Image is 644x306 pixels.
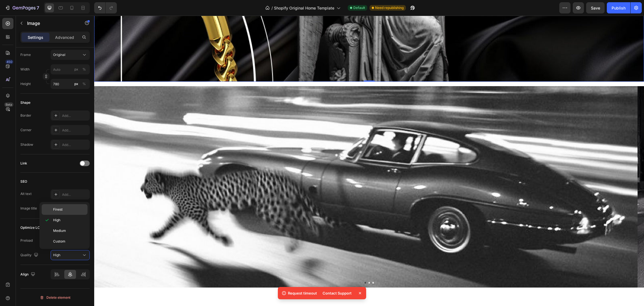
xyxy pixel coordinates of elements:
button: % [73,66,80,73]
button: Original [51,50,90,60]
span: Save [591,6,600,10]
div: Undo/Redo [94,2,117,13]
div: px [74,67,78,72]
label: Width [20,67,30,72]
span: Need republishing [375,5,404,10]
span: Default [353,5,365,10]
span: Shopify Original Home Template [274,5,334,11]
div: Preload [20,238,33,243]
span: Original [53,52,65,57]
span: Finest [53,207,63,212]
span: Medium [53,228,66,233]
div: Shadow [20,142,33,147]
label: Height [20,81,31,86]
input: px% [51,79,90,89]
div: SEO [20,179,27,184]
div: Add... [62,113,88,118]
button: px [81,81,87,87]
span: High [53,218,60,223]
p: Image [27,20,75,27]
div: Link [20,161,27,166]
button: Publish [607,2,630,13]
button: High [51,250,90,260]
div: Add... [62,142,88,147]
p: 7 [37,4,39,11]
span: High [53,253,60,257]
div: Add... [62,192,88,197]
label: Frame [20,52,31,57]
div: % [82,67,86,72]
button: px [81,66,87,73]
div: Border [20,113,31,118]
div: Shape [20,100,30,105]
span: Custom [53,239,65,244]
div: Corner [20,128,32,133]
p: Advanced [55,34,74,40]
button: Dot [274,266,276,268]
button: 7 [2,2,42,13]
button: Dot [270,266,272,268]
div: Quality [20,251,39,259]
button: Save [586,2,605,13]
div: Publish [612,5,626,11]
button: Dot [278,266,280,268]
input: px% [51,64,90,74]
div: % [82,81,86,86]
div: Delete element [40,294,70,301]
button: Delete element [20,293,90,302]
div: Image title [20,206,37,211]
span: / [271,5,273,11]
div: Beta [4,102,13,107]
div: Alt text [20,191,32,196]
button: % [73,81,80,87]
div: px [74,81,78,86]
p: Request timeout [288,290,317,296]
iframe: Design area [94,16,644,306]
p: Settings [28,34,43,40]
div: Contact Support [319,289,355,297]
div: Align [20,271,36,278]
div: Add... [62,128,88,133]
div: Optimize LCP [20,225,42,230]
div: 450 [5,60,13,64]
